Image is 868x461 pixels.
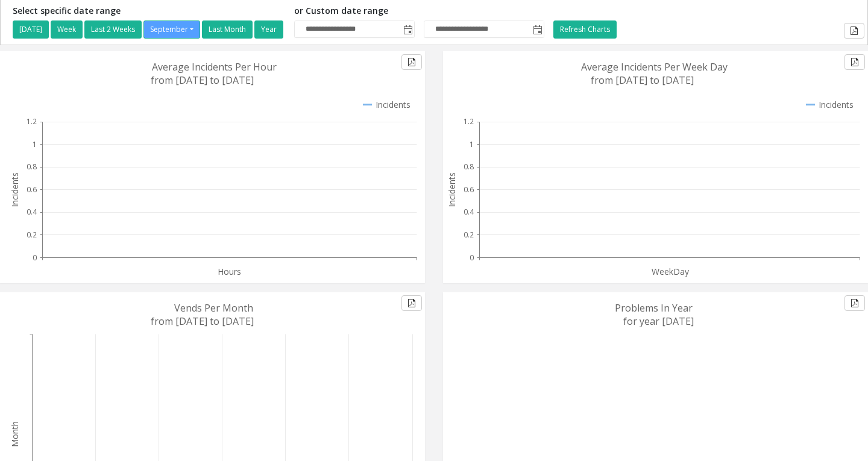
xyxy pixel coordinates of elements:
[844,295,865,311] button: Export to pdf
[143,20,200,39] button: September
[464,184,474,195] text: 0.6
[470,139,474,149] text: 1
[401,54,422,70] button: Export to pdf
[27,230,37,240] text: 0.2
[470,252,474,263] text: 0
[623,315,694,328] text: for year [DATE]
[27,184,37,195] text: 0.6
[33,139,37,149] text: 1
[553,20,617,39] button: Refresh Charts
[13,6,285,16] h5: Select specific date range
[401,21,414,38] span: Toggle popup
[254,20,283,39] button: Year
[401,295,422,311] button: Export to pdf
[218,266,241,277] text: Hours
[33,252,37,263] text: 0
[464,162,474,172] text: 0.8
[446,172,458,207] text: Incidents
[464,207,474,217] text: 0.4
[615,301,693,315] text: Problems In Year
[464,230,474,240] text: 0.2
[174,301,253,315] text: Vends Per Month
[51,20,83,39] button: Week
[27,162,37,172] text: 0.8
[27,207,37,217] text: 0.4
[844,54,865,70] button: Export to pdf
[844,23,864,39] button: Export to pdf
[9,172,20,207] text: Incidents
[581,60,728,74] text: Average Incidents Per Week Day
[84,20,142,39] button: Last 2 Weeks
[13,20,49,39] button: [DATE]
[152,60,277,74] text: Average Incidents Per Hour
[652,266,690,277] text: WeekDay
[530,21,544,38] span: Toggle popup
[294,6,544,16] h5: or Custom date range
[591,74,694,87] text: from [DATE] to [DATE]
[151,74,254,87] text: from [DATE] to [DATE]
[202,20,253,39] button: Last Month
[151,315,254,328] text: from [DATE] to [DATE]
[27,116,37,127] text: 1.2
[464,116,474,127] text: 1.2
[9,421,20,447] text: Month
